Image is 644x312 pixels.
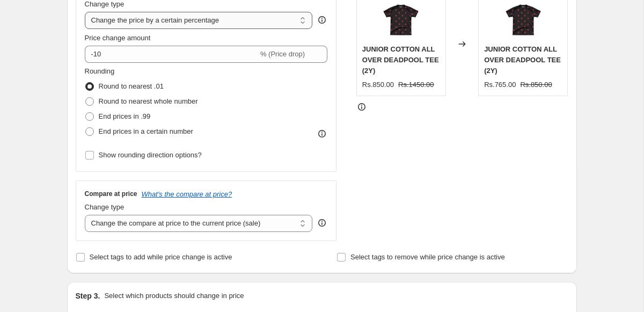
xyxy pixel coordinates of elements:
div: help [317,217,327,228]
p: Select which products should change in price [104,291,244,301]
div: Rs.765.00 [484,79,516,90]
span: Select tags to add while price change is active [90,253,232,261]
button: What's the compare at price? [142,190,232,198]
h3: Compare at price [85,190,137,198]
span: JUNIOR COTTON ALL OVER DEADPOOL TEE (2Y) [362,45,439,75]
span: End prices in .99 [99,112,151,120]
span: End prices in a certain number [99,127,193,135]
span: Rounding [85,67,115,75]
strike: Rs.1450.00 [398,79,434,90]
strike: Rs.850.00 [520,79,552,90]
h2: Step 3. [76,291,100,301]
span: Select tags to remove while price change is active [350,253,505,261]
span: Price change amount [85,34,151,42]
span: % (Price drop) [260,50,305,58]
div: Rs.850.00 [362,79,394,90]
div: help [317,14,327,25]
span: JUNIOR COTTON ALL OVER DEADPOOL TEE (2Y) [484,45,561,75]
input: -15 [85,46,258,63]
span: Round to nearest .01 [99,82,164,90]
span: Show rounding direction options? [99,151,202,159]
span: Round to nearest whole number [99,97,198,105]
span: Change type [85,203,125,211]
